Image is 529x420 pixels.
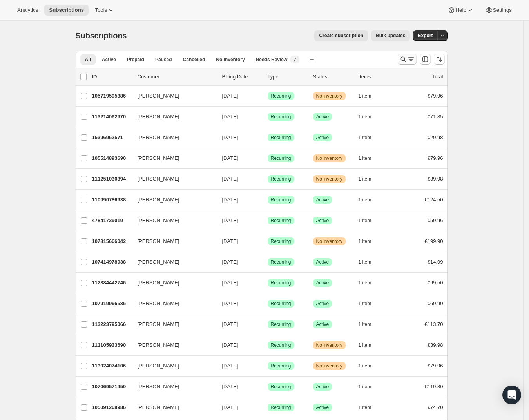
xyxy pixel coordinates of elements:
span: [DATE] [222,176,238,182]
div: Open Intercom Messenger [502,386,521,404]
button: 1 item [359,91,380,101]
button: [PERSON_NAME] [133,214,211,227]
span: [PERSON_NAME] [138,383,179,391]
button: [PERSON_NAME] [133,235,211,248]
span: Settings [493,7,512,13]
span: Active [316,301,329,307]
span: Recurring [271,134,291,141]
button: Create new view [306,54,318,65]
span: Recurring [271,114,291,120]
div: IDCustomerBilling DateTypeStatusItemsTotal [92,73,443,81]
span: Subscriptions [49,7,84,13]
span: Recurring [271,363,291,369]
span: 1 item [359,301,371,307]
p: 107414978938 [92,258,131,266]
div: Items [359,73,398,81]
span: Needs Review [256,56,288,63]
div: 113024074106[PERSON_NAME][DATE]SuccessRecurringWarningNo inventory1 item€79.96 [92,360,443,371]
span: No inventory [216,56,245,63]
span: [DATE] [222,404,238,410]
button: [PERSON_NAME] [133,297,211,310]
p: 105719595386 [92,92,131,100]
button: Tools [90,5,120,16]
span: [PERSON_NAME] [138,279,179,287]
span: [PERSON_NAME] [138,341,179,349]
button: 1 item [359,402,380,413]
span: No inventory [316,155,342,161]
span: [PERSON_NAME] [138,113,179,121]
button: 1 item [359,360,380,371]
span: Recurring [271,217,291,224]
span: Paused [155,56,172,63]
div: 112384442746[PERSON_NAME][DATE]SuccessRecurringSuccessActive1 item€99.50 [92,277,443,288]
p: 113024074106 [92,362,131,370]
span: 1 item [359,134,371,141]
div: 107414978938[PERSON_NAME][DATE]SuccessRecurringSuccessActive1 item€14.99 [92,257,443,268]
button: 1 item [359,111,380,122]
div: 111105933690[PERSON_NAME][DATE]SuccessRecurringWarningNo inventory1 item€39.98 [92,340,443,351]
span: Active [316,321,329,328]
span: Create subscription [319,33,363,39]
button: Help [443,5,478,16]
span: €113.70 [425,321,443,327]
span: Active [316,197,329,203]
button: [PERSON_NAME] [133,173,211,185]
button: [PERSON_NAME] [133,90,211,102]
button: [PERSON_NAME] [133,277,211,289]
span: [DATE] [222,155,238,161]
span: Recurring [271,197,291,203]
div: 110990786938[PERSON_NAME][DATE]SuccessRecurringSuccessActive1 item€124.50 [92,194,443,205]
p: 15396962571 [92,134,131,141]
span: [PERSON_NAME] [138,362,179,370]
span: [DATE] [222,301,238,306]
span: Recurring [271,176,291,182]
button: Analytics [13,5,43,16]
span: [DATE] [222,321,238,327]
p: Status [313,73,352,81]
span: Recurring [271,321,291,328]
span: Active [316,280,329,286]
button: Search and filter results [398,54,417,65]
p: 105514893690 [92,154,131,162]
button: [PERSON_NAME] [133,110,211,123]
span: [DATE] [222,280,238,286]
button: Export [413,30,437,41]
div: 105719595386[PERSON_NAME][DATE]SuccessRecurringWarningNo inventory1 item€79.96 [92,91,443,101]
p: 107919966586 [92,300,131,308]
div: Type [268,73,307,81]
span: [PERSON_NAME] [138,300,179,308]
span: €119.80 [425,384,443,389]
button: [PERSON_NAME] [133,360,211,372]
span: 7 [293,56,296,63]
span: Active [102,56,116,63]
button: Create subscription [314,30,368,41]
span: 1 item [359,238,371,244]
div: 107919966586[PERSON_NAME][DATE]SuccessRecurringSuccessActive1 item€69.90 [92,298,443,309]
span: €74.70 [428,404,443,410]
span: No inventory [316,363,342,369]
button: 1 item [359,319,380,330]
p: 111251030394 [92,175,131,183]
span: [PERSON_NAME] [138,92,179,100]
span: €79.96 [428,155,443,161]
div: 113223795066[PERSON_NAME][DATE]SuccessRecurringSuccessActive1 item€113.70 [92,319,443,330]
span: Active [316,384,329,390]
span: 1 item [359,93,371,99]
span: €14.99 [428,259,443,265]
span: Tools [95,7,107,13]
span: 1 item [359,259,371,265]
button: 1 item [359,298,380,309]
span: Recurring [271,280,291,286]
span: 1 item [359,176,371,182]
p: ID [92,73,131,81]
p: 107815666042 [92,237,131,245]
p: 111105933690 [92,341,131,349]
span: [PERSON_NAME] [138,320,179,328]
button: [PERSON_NAME] [133,152,211,165]
span: 1 item [359,114,371,120]
button: Bulk updates [371,30,410,41]
span: 1 item [359,404,371,411]
button: 1 item [359,381,380,392]
span: 1 item [359,321,371,328]
span: No inventory [316,342,342,348]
